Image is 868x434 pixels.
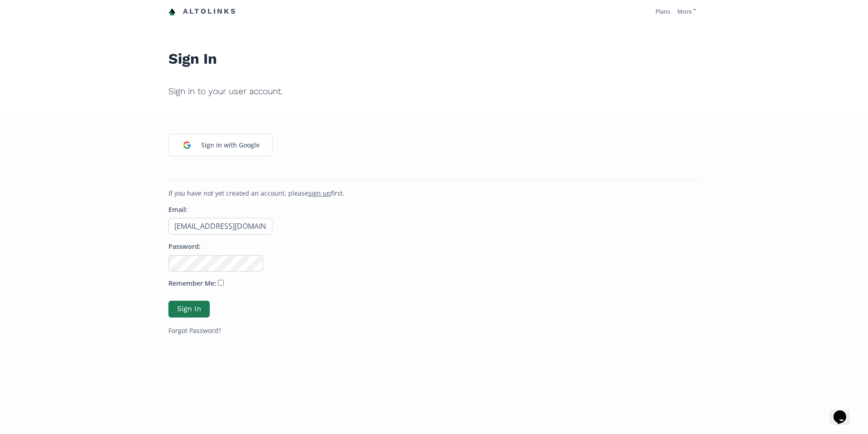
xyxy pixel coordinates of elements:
iframe: chat widget [830,398,859,425]
a: Sign in with Google [168,134,273,156]
h1: Sign In [168,30,700,73]
a: Altolinks [168,4,237,19]
img: favicon-32x32.png [168,8,176,15]
a: sign up [308,189,331,197]
h2: Sign in to your user account. [168,80,700,103]
button: Sign In [168,301,210,318]
p: If you have not yet created an account, please first. [168,189,700,198]
a: More [677,7,696,15]
input: Email address [168,218,272,235]
a: Forgot Password? [168,326,221,335]
label: Remember Me: [168,279,216,288]
label: Password: [168,242,201,252]
a: Plans [656,7,670,15]
label: Email: [168,205,187,215]
div: Sign in with Google [197,136,264,155]
img: google_login_logo_184.png [178,136,197,155]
